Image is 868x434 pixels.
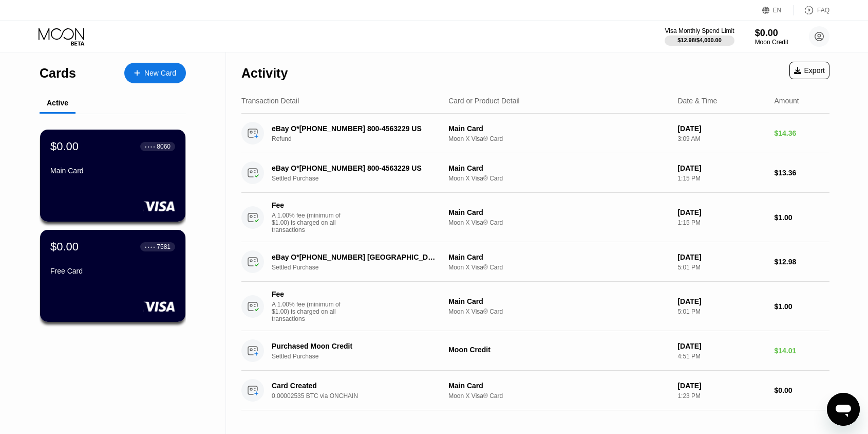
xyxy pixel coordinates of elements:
div: eBay O*[PHONE_NUMBER] 800-4563229 USSettled PurchaseMain CardMoon X Visa® Card[DATE]1:15 PM$13.36 [241,153,829,193]
div: New Card [144,69,176,78]
div: Main Card [448,297,669,305]
div: $12.98 [774,258,829,266]
div: FAQ [817,7,829,14]
div: 1:15 PM [677,219,766,226]
div: A 1.00% fee (minimum of $1.00) is charged on all transactions [272,301,349,322]
div: New Card [124,63,186,83]
div: $14.36 [774,129,829,137]
div: [DATE] [677,208,766,216]
div: 0.00002535 BTC via ONCHAIN [272,392,450,400]
div: A 1.00% fee (minimum of $1.00) is charged on all transactions [272,212,349,233]
div: [DATE] [677,253,766,261]
div: Visa Monthly Spend Limit$12.98/$4,000.00 [665,27,734,46]
div: Main Card [50,167,175,175]
div: eBay O*[PHONE_NUMBER] [GEOGRAPHIC_DATA][PERSON_NAME] [GEOGRAPHIC_DATA]Settled PurchaseMain CardMo... [241,242,829,282]
div: $0.00 [774,386,829,394]
div: 1:15 PM [677,175,766,182]
div: Moon X Visa® Card [448,219,669,226]
div: $0.00 [50,140,79,153]
div: eBay O*[PHONE_NUMBER] 800-4563229 USRefundMain CardMoon X Visa® Card[DATE]3:09 AM$14.36 [241,114,829,153]
div: Cards [40,66,76,81]
div: Card Created0.00002535 BTC via ONCHAINMain CardMoon X Visa® Card[DATE]1:23 PM$0.00 [241,371,829,410]
div: [DATE] [677,382,766,390]
div: 5:01 PM [677,264,766,271]
div: EN [773,7,782,14]
div: Fee [272,201,344,209]
div: Main Card [448,253,669,261]
div: Visa Monthly Spend Limit [665,27,734,34]
div: $13.36 [774,169,829,177]
div: Moon X Visa® Card [448,175,669,182]
div: ● ● ● ● [145,245,155,248]
div: Card Created [272,382,438,390]
div: $1.00 [774,302,829,311]
div: Amount [774,97,799,105]
div: EN [762,5,794,15]
div: Moon X Visa® Card [448,392,669,400]
div: Moon X Visa® Card [448,264,669,271]
div: [DATE] [677,124,766,133]
div: $14.01 [774,347,829,355]
div: Main Card [448,208,669,216]
div: Active [47,99,68,107]
div: Export [789,62,829,79]
div: eBay O*[PHONE_NUMBER] 800-4563229 US [272,164,438,172]
div: ● ● ● ● [145,145,155,148]
div: eBay O*[PHONE_NUMBER] 800-4563229 US [272,124,438,133]
div: Free Card [50,267,175,275]
div: Activity [241,66,288,81]
div: [DATE] [677,164,766,172]
div: Date & Time [677,97,717,105]
div: $0.00Moon Credit [755,28,788,46]
div: Fee [272,290,344,298]
div: Settled Purchase [272,175,450,182]
div: Main Card [448,124,669,133]
div: FeeA 1.00% fee (minimum of $1.00) is charged on all transactionsMain CardMoon X Visa® Card[DATE]5... [241,282,829,331]
div: $0.00 [755,28,788,39]
div: Moon Credit [755,39,788,46]
div: Moon Credit [448,346,669,354]
div: Export [794,66,825,75]
div: Main Card [448,382,669,390]
div: Moon X Visa® Card [448,308,669,315]
div: $0.00 [50,240,79,254]
div: [DATE] [677,342,766,350]
iframe: Button to launch messaging window, conversation in progress [827,393,860,426]
div: Purchased Moon CreditSettled PurchaseMoon Credit[DATE]4:51 PM$14.01 [241,331,829,371]
div: [DATE] [677,297,766,305]
div: Moon X Visa® Card [448,135,669,142]
div: Purchased Moon Credit [272,342,438,350]
div: Transaction Detail [241,97,299,105]
div: Settled Purchase [272,264,450,271]
div: 4:51 PM [677,353,766,360]
div: eBay O*[PHONE_NUMBER] [GEOGRAPHIC_DATA][PERSON_NAME] [GEOGRAPHIC_DATA] [272,253,438,261]
div: $0.00● ● ● ●8060Main Card [40,130,185,222]
div: 5:01 PM [677,308,766,315]
div: 3:09 AM [677,135,766,142]
div: 7581 [157,243,171,250]
div: 1:23 PM [677,392,766,400]
div: Main Card [448,164,669,172]
div: $1.00 [774,213,829,222]
div: FeeA 1.00% fee (minimum of $1.00) is charged on all transactionsMain CardMoon X Visa® Card[DATE]1... [241,193,829,242]
div: Refund [272,135,450,142]
div: Settled Purchase [272,353,450,360]
div: FAQ [794,5,829,15]
div: $0.00● ● ● ●7581Free Card [40,230,185,322]
div: $12.98 / $4,000.00 [677,37,722,43]
div: 8060 [157,143,171,150]
div: Card or Product Detail [448,97,520,105]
